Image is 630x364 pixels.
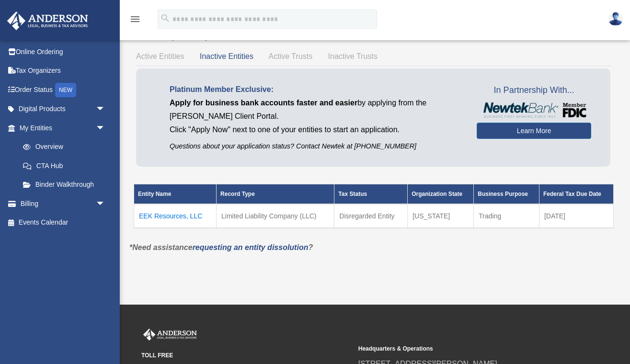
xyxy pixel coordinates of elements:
td: Disregarded Entity [334,204,408,228]
p: Platinum Member Exclusive: [170,83,462,96]
span: Inactive Trusts [328,52,378,60]
p: by applying from the [PERSON_NAME] Client Portal. [170,96,462,123]
small: TOLL FREE [141,351,352,361]
small: Headquarters & Operations [358,344,569,354]
em: *Need assistance ? [129,243,313,251]
span: Active Trusts [269,52,313,60]
span: Active Entities [136,52,184,60]
th: Federal Tax Due Date [539,184,613,205]
span: arrow_drop_down [96,118,115,138]
a: Events Calendar [7,213,120,232]
td: [US_STATE] [408,204,474,228]
td: Limited Liability Company (LLC) [217,204,334,228]
span: In Partnership With... [477,83,591,98]
th: Record Type [217,184,334,205]
a: Tax Organizers [7,61,120,80]
td: EEK Resources, LLC [134,204,217,228]
a: CTA Hub [13,156,115,175]
td: [DATE] [539,204,613,228]
span: Apply for business bank accounts faster and easier [170,99,357,107]
img: NewtekBankLogoSM.png [481,102,586,118]
th: Entity Name [134,184,217,205]
i: search [160,13,171,23]
a: Billingarrow_drop_down [7,194,120,213]
a: requesting an entity dissolution [193,243,309,251]
img: Anderson Advisors Platinum Portal [141,329,199,341]
a: Binder Walkthrough [13,175,115,194]
img: Anderson Advisors Platinum Portal [4,11,91,30]
span: Inactive Entities [200,52,253,60]
div: NEW [55,83,76,97]
td: Trading [474,204,539,228]
i: menu [129,13,141,25]
th: Organization State [408,184,474,205]
a: Online Ordering [7,42,120,61]
img: User Pic [608,12,623,26]
th: Business Purpose [474,184,539,205]
span: arrow_drop_down [96,194,115,214]
span: arrow_drop_down [96,100,115,119]
a: Digital Productsarrow_drop_down [7,100,120,119]
a: My Entitiesarrow_drop_down [7,118,115,137]
a: Learn More [477,123,591,139]
a: Order StatusNEW [7,80,120,100]
p: Questions about your application status? Contact Newtek at [PHONE_NUMBER] [170,140,462,152]
th: Tax Status [334,184,408,205]
a: Overview [13,137,110,157]
p: Click "Apply Now" next to one of your entities to start an application. [170,123,462,136]
a: menu [129,17,141,25]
